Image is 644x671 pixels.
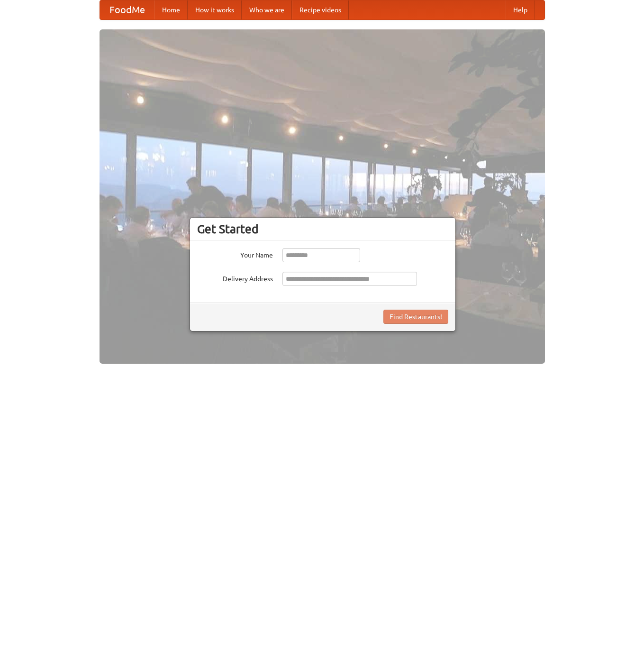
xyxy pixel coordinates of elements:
[100,0,154,19] a: FoodMe
[197,222,448,236] h3: Get Started
[506,0,535,19] a: Help
[383,310,448,324] button: Find Restaurants!
[197,272,273,284] label: Delivery Address
[154,0,188,19] a: Home
[197,248,273,260] label: Your Name
[242,0,292,19] a: Who we are
[188,0,242,19] a: How it works
[292,0,349,19] a: Recipe videos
